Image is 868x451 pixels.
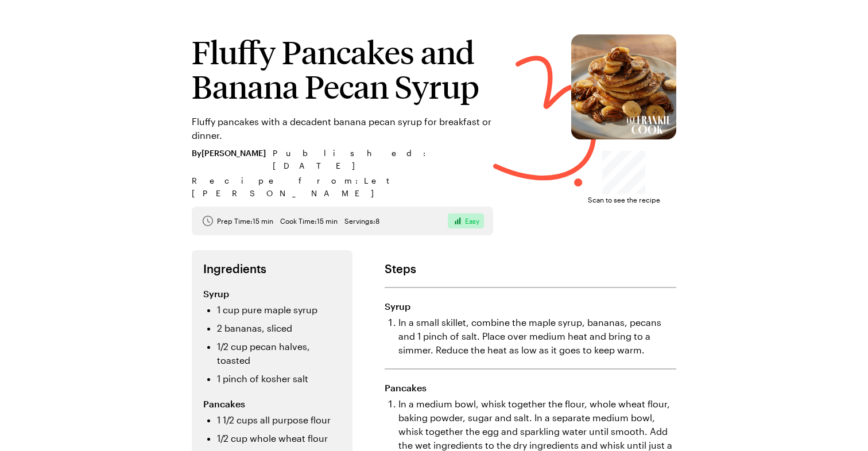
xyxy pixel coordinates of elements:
span: Scan to see the recipe [588,194,660,205]
span: Published : [DATE] [273,147,493,172]
p: Fluffy pancakes with a decadent banana pecan syrup for breakfast or dinner. [192,115,493,142]
h1: Fluffy Pancakes and Banana Pecan Syrup [192,34,493,103]
li: 1 pinch of kosher salt [217,372,341,386]
span: By [PERSON_NAME] [192,147,266,172]
h3: Pancakes [385,381,676,395]
h3: Syrup [385,300,676,313]
li: 1/2 cup whole wheat flour [217,431,341,445]
h3: Syrup [203,287,341,301]
span: Cook Time: 15 min [280,216,338,226]
li: 1 1/2 cups all purpose flour [217,413,341,427]
h2: Steps [385,262,676,275]
h2: Ingredients [203,262,341,275]
span: Recipe from: Let [PERSON_NAME] [192,174,493,200]
span: Easy [465,216,479,226]
li: In a small skillet, combine the maple syrup, bananas, pecans and 1 pinch of salt. Place over medi... [398,316,676,357]
span: Servings: 8 [344,216,379,226]
span: Prep Time: 15 min [217,216,273,226]
li: 1/2 cup pecan halves, toasted [217,340,341,367]
img: Fluffy Pancakes and Banana Pecan Syrup [571,34,676,139]
h3: Pancakes [203,397,341,411]
li: 1 cup pure maple syrup [217,303,341,317]
li: 2 bananas, sliced [217,321,341,335]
